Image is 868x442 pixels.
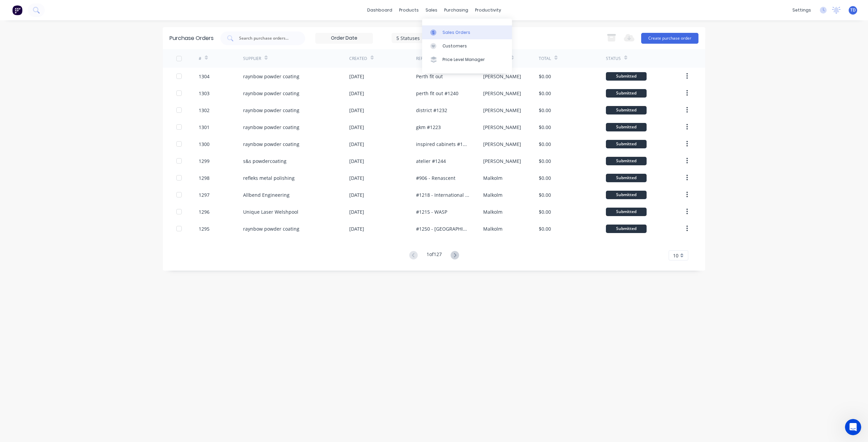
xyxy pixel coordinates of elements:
div: Submitted [606,208,647,216]
div: [DATE] [349,90,364,97]
div: Submitted [606,225,647,233]
div: raynbow powder coating [243,90,299,97]
span: 10 [673,252,678,259]
div: raynbow powder coating [243,107,299,114]
div: $0.00 [539,124,551,131]
div: Price Level Manager [442,57,485,63]
div: $0.00 [539,107,551,114]
div: 1304 [199,73,210,80]
div: settings [789,5,814,15]
div: Unique Laser Welshpool [243,208,298,215]
div: [PERSON_NAME] [483,124,521,131]
button: Create purchase order [641,33,698,44]
div: 5 Statuses [396,34,445,41]
div: productivity [472,5,505,15]
div: #906 - Renascent [416,174,455,182]
div: Submitted [606,157,647,165]
a: Price Level Manager [422,53,512,66]
div: Reference [416,56,438,62]
div: 1296 [199,208,210,215]
div: [PERSON_NAME] [483,107,521,114]
div: district #1232 [416,107,447,114]
div: atelier #1244 [416,157,446,165]
div: Submitted [606,123,647,131]
input: Order Date [316,33,373,43]
div: 1295 [199,225,210,232]
div: $0.00 [539,90,551,97]
div: Malkolm [483,208,502,215]
img: Factory [12,5,22,15]
div: [DATE] [349,107,364,114]
div: purchasing [441,5,472,15]
div: gkm #1223 [416,124,441,131]
div: Malkolm [483,191,502,198]
div: 1302 [199,107,210,114]
div: [PERSON_NAME] [483,73,521,80]
div: 1 of 127 [427,251,442,260]
div: #1215 - WASP [416,208,447,215]
div: [DATE] [349,124,364,131]
div: 1299 [199,157,210,165]
div: [DATE] [349,174,364,182]
div: Submitted [606,191,647,199]
div: Purchase Orders [170,34,214,42]
div: refleks metal polishing [243,174,295,182]
div: Supplier [243,56,261,62]
div: $0.00 [539,191,551,198]
div: [DATE] [349,73,364,80]
div: [DATE] [349,157,364,165]
div: 1298 [199,174,210,182]
div: Created [349,56,367,62]
div: 1300 [199,141,210,148]
div: #1250 - [GEOGRAPHIC_DATA] Fitout [416,225,469,232]
div: [PERSON_NAME] [483,157,521,165]
div: raynbow powder coating [243,124,299,131]
div: Malkolm [483,225,502,232]
div: $0.00 [539,157,551,165]
div: s&s powdercoating [243,157,287,165]
div: [DATE] [349,141,364,148]
div: Perth fit out [416,73,443,80]
div: perth fit out #1240 [416,90,458,97]
div: Sales Orders [442,29,470,36]
div: Total [539,56,551,62]
input: Search purchase orders... [238,35,295,42]
div: Submitted [606,72,647,81]
div: $0.00 [539,73,551,80]
div: Malkolm [483,174,502,182]
div: 1303 [199,90,210,97]
div: products [396,5,422,15]
div: Allbend Engineering [243,191,290,198]
div: [DATE] [349,191,364,198]
div: raynbow powder coating [243,225,299,232]
div: # [199,56,201,62]
div: $0.00 [539,141,551,148]
iframe: Intercom live chat [845,419,861,435]
a: Customers [422,39,512,53]
div: Submitted [606,174,647,182]
div: raynbow powder coating [243,141,299,148]
div: $0.00 [539,208,551,215]
a: dashboard [364,5,396,15]
div: Status [606,56,621,62]
div: inspired cabinets #1247 [416,141,469,148]
div: [DATE] [349,225,364,232]
div: [DATE] [349,208,364,215]
div: Customers [442,43,467,49]
div: Submitted [606,140,647,148]
div: sales [422,5,441,15]
div: [PERSON_NAME] [483,141,521,148]
div: 1297 [199,191,210,198]
div: raynbow powder coating [243,73,299,80]
div: $0.00 [539,225,551,232]
div: $0.00 [539,174,551,182]
div: 1301 [199,124,210,131]
a: Sales Orders [422,25,512,39]
span: TD [850,7,856,13]
div: Submitted [606,106,647,114]
div: [PERSON_NAME] [483,90,521,97]
div: #1218 - International cabinets [416,191,469,198]
div: Submitted [606,89,647,98]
